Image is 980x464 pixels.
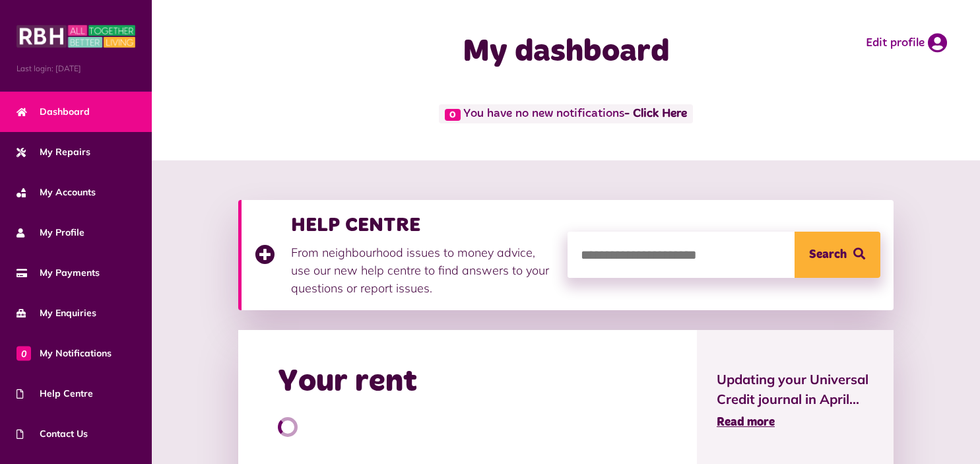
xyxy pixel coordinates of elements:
span: Dashboard [16,105,90,119]
h2: Your rent [278,363,417,401]
a: Edit profile [866,33,947,53]
a: - Click Here [624,108,687,120]
span: My Payments [16,266,100,280]
span: My Accounts [16,185,96,199]
span: Read more [717,416,775,428]
span: My Profile [16,226,84,240]
span: You have no new notifications [439,104,693,123]
span: Last login: [DATE] [16,63,135,75]
span: My Enquiries [16,306,96,320]
span: Contact Us [16,427,88,441]
span: Help Centre [16,387,93,401]
span: Updating your Universal Credit journal in April... [717,370,874,409]
span: My Notifications [16,347,112,360]
button: Search [795,232,880,278]
span: Search [809,232,847,278]
h3: HELP CENTRE [291,213,554,237]
a: Updating your Universal Credit journal in April... Read more [717,370,874,432]
img: MyRBH [16,23,135,50]
h1: My dashboard [372,33,760,71]
span: 0 [16,346,31,360]
p: From neighbourhood issues to money advice, use our new help centre to find answers to your questi... [291,244,554,297]
span: My Repairs [16,145,90,159]
span: 0 [445,109,461,121]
